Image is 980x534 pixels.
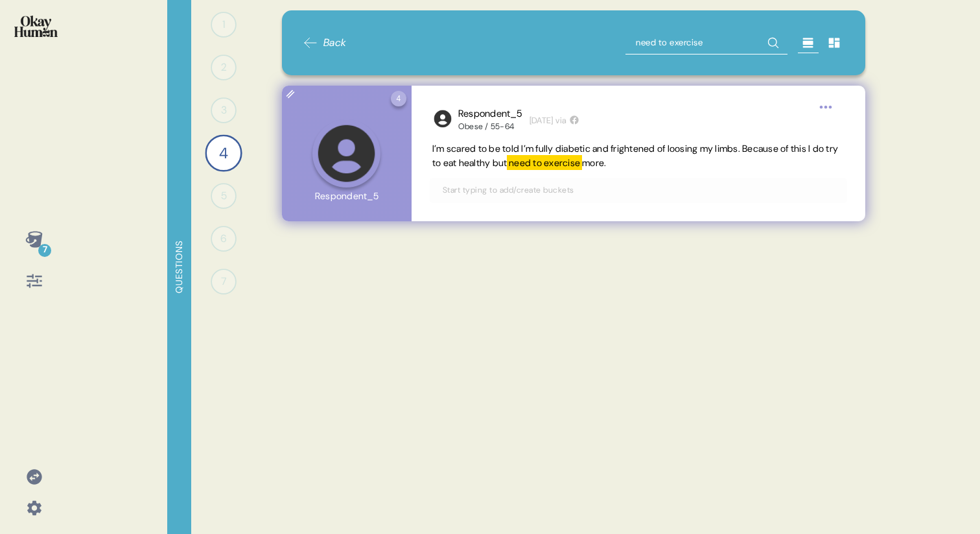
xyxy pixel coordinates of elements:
div: 1 [211,12,237,38]
mark: need to exercise [507,155,582,171]
img: okayhuman.3b1b6348.png [14,16,58,37]
input: Start typing to add/create buckets [435,183,842,197]
div: 4 [205,134,242,171]
div: 7 [211,269,237,295]
time: [DATE] [530,114,554,127]
span: Back [323,35,347,51]
div: 7 [38,244,51,257]
div: 4 [391,91,406,106]
img: l1ibTKarBSWXLOhlfT5LxFP+OttMJpPJZDKZTCbz9PgHEggSPYjZSwEAAAAASUVORK5CYII= [432,108,453,129]
div: Obese / 55-64 [458,121,522,132]
span: I’m scared to be told I’m fully diabetic and frightened of loosing my limbs. Because of this I do... [432,143,838,169]
input: Search all responses [625,31,787,55]
span: via [555,114,566,127]
div: 5 [211,183,237,209]
div: 6 [211,226,237,252]
div: 3 [211,97,237,123]
span: more. [582,157,606,169]
div: Respondent_5 [458,106,522,121]
div: 2 [211,55,237,80]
